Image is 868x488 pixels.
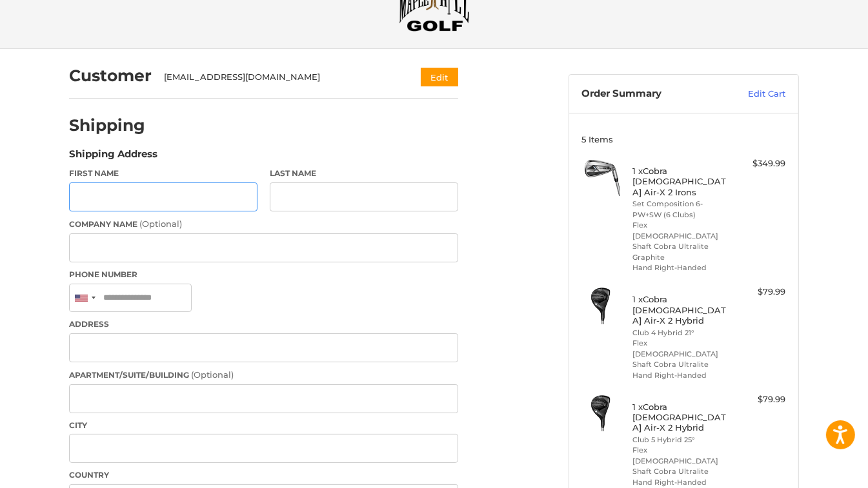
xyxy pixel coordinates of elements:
[69,420,458,431] label: City
[735,393,786,406] div: $79.99
[633,220,732,241] li: Flex [DEMOGRAPHIC_DATA]
[633,359,732,370] li: Shaft Cobra Ultralite
[69,318,458,330] label: Address
[633,370,732,381] li: Hand Right-Handed
[69,66,152,86] h2: Customer
[633,241,732,262] li: Shaft Cobra Ultralite Graphite
[633,445,732,466] li: Flex [DEMOGRAPHIC_DATA]
[69,218,458,231] label: Company Name
[633,262,732,273] li: Hand Right-Handed
[191,369,234,380] small: (Optional)
[582,88,721,101] h3: Order Summary
[633,466,732,477] li: Shaft Cobra Ultralite
[69,269,458,280] label: Phone Number
[633,402,732,433] h4: 1 x Cobra [DEMOGRAPHIC_DATA] Air-X 2 Hybrid
[69,469,458,481] label: Country
[633,477,732,488] li: Hand Right-Handed
[633,327,732,338] li: Club 4 Hybrid 21°
[633,199,732,220] li: Set Composition 6-PW+SW (6 Clubs)
[421,68,458,86] button: Edit
[139,219,182,229] small: (Optional)
[70,284,99,312] div: United States: +1
[69,147,157,168] legend: Shipping Address
[721,88,786,101] a: Edit Cart
[735,157,786,170] div: $349.99
[633,434,732,445] li: Club 5 Hybrid 25°
[69,369,458,382] label: Apartment/Suite/Building
[69,168,257,179] label: First Name
[633,294,732,326] h4: 1 x Cobra [DEMOGRAPHIC_DATA] Air-X 2 Hybrid
[165,71,396,84] div: [EMAIL_ADDRESS][DOMAIN_NAME]
[69,115,145,135] h2: Shipping
[582,134,786,144] h3: 5 Items
[633,338,732,359] li: Flex [DEMOGRAPHIC_DATA]
[633,166,732,197] h4: 1 x Cobra [DEMOGRAPHIC_DATA] Air-X 2 Irons
[735,286,786,298] div: $79.99
[270,168,458,179] label: Last Name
